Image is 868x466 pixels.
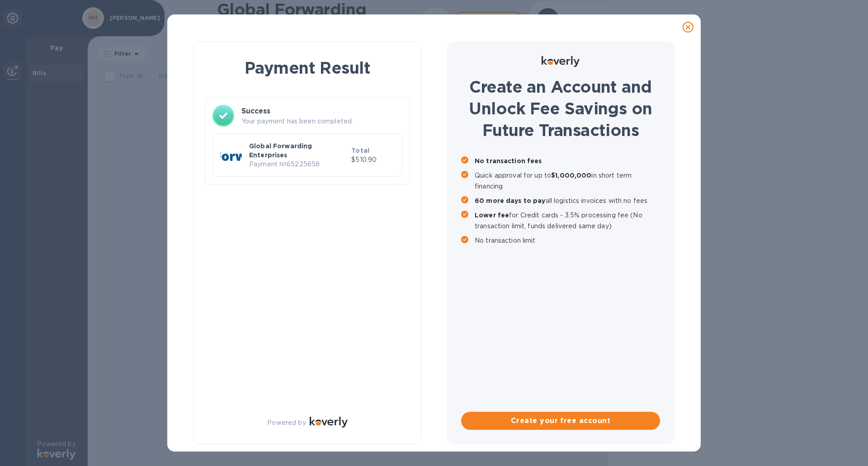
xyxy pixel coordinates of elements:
b: 60 more days to pay [475,197,546,204]
img: Logo [542,56,580,67]
p: Your payment has been completed. [241,117,402,126]
button: Create your free account [461,412,660,430]
p: Global Forwarding Enterprises [249,141,348,160]
h1: Payment Result [208,56,406,79]
p: for Credit cards - 3.5% processing fee (No transaction limit, funds delivered same day) [475,210,660,231]
b: $1,000,000 [551,172,591,179]
span: Create your free account [468,415,653,426]
p: Payment № 65225658 [249,160,348,169]
p: $510.90 [351,155,395,165]
b: No transaction fees [475,157,542,165]
h3: Success [241,106,402,117]
img: Logo [310,417,348,428]
p: No transaction limit [475,235,660,246]
h1: Create an Account and Unlock Fee Savings on Future Transactions [461,76,660,141]
p: Quick approval for up to in short term financing [475,170,660,192]
b: Lower fee [475,212,509,219]
b: Total [351,147,369,154]
p: all logistics invoices with no fees [475,195,660,206]
p: Powered by [267,418,306,428]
